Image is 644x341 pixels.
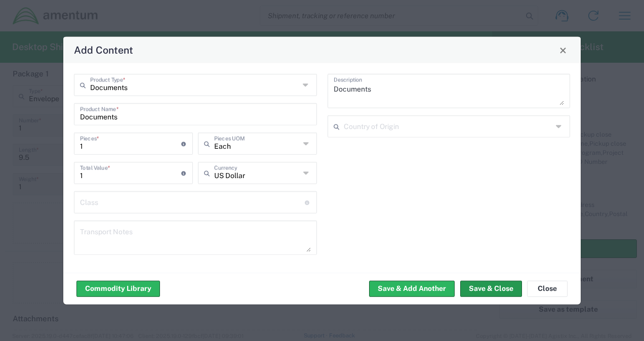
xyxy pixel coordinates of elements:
button: Close [527,280,568,296]
button: Commodity Library [76,280,160,296]
button: Save & Close [460,280,522,296]
button: Save & Add Another [369,280,455,296]
button: Close [556,43,570,57]
h4: Add Content [74,42,133,57]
